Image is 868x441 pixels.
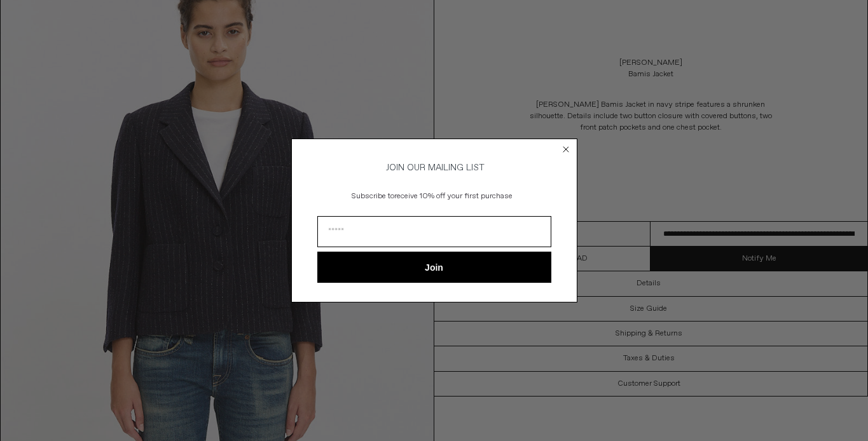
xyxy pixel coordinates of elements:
input: Email [317,216,551,247]
span: receive 10% off your first purchase [394,191,513,201]
span: JOIN OUR MAILING LIST [384,162,485,173]
button: Close dialog [560,143,572,156]
span: Subscribe to [352,191,394,201]
button: Join [317,252,551,283]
